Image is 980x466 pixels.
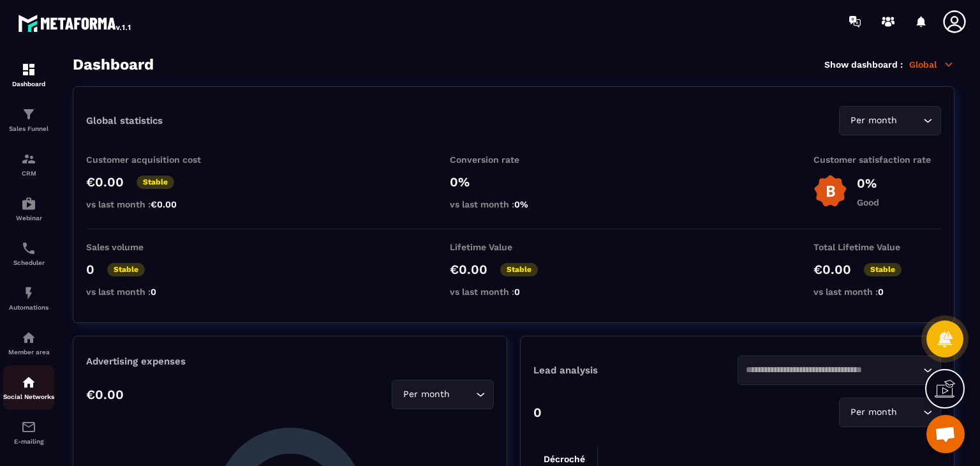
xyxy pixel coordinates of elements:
span: €0.00 [151,199,177,209]
div: Search for option [392,380,494,409]
h3: Dashboard [73,56,154,73]
p: Social Networks [3,393,54,400]
a: formationformationDashboard [3,52,54,97]
p: vs last month : [450,287,577,297]
input: Search for option [746,363,921,377]
p: Customer satisfaction rate [813,154,941,165]
img: email [21,419,36,435]
p: 0 [86,262,94,277]
p: Global [909,59,954,70]
p: Stable [137,176,174,189]
span: 0 [151,287,156,297]
img: automations [21,285,36,301]
img: scheduler [21,241,36,256]
tspan: Décroché [544,454,585,464]
span: 0 [514,287,520,297]
p: €0.00 [450,262,487,277]
img: automations [21,330,36,345]
p: Stable [500,263,538,276]
p: vs last month : [450,199,577,209]
p: Advertising expenses [86,356,494,367]
p: Dashboard [3,80,54,87]
p: vs last month : [86,287,214,297]
p: €0.00 [86,387,124,402]
p: vs last month : [813,287,941,297]
p: Conversion rate [450,154,577,165]
input: Search for option [900,114,920,128]
span: Per month [847,114,900,128]
p: Lead analysis [533,365,738,376]
p: E-mailing [3,438,54,445]
span: 0 [878,287,884,297]
p: Show dashboard : [824,59,903,70]
p: Sales volume [86,242,214,252]
p: Global statistics [86,115,163,126]
p: Stable [107,263,145,276]
input: Search for option [900,405,920,419]
img: formation [21,107,36,122]
p: 0% [450,174,577,190]
a: automationsautomationsWebinar [3,186,54,231]
div: Search for option [839,106,941,135]
p: Scheduler [3,259,54,266]
p: Webinar [3,214,54,222]
a: automationsautomationsAutomations [3,276,54,320]
div: Search for option [738,356,942,385]
p: Stable [864,263,902,276]
p: Automations [3,304,54,311]
p: vs last month : [86,199,214,209]
p: CRM [3,170,54,177]
img: formation [21,151,36,167]
a: emailemailE-mailing [3,410,54,455]
img: social-network [21,375,36,390]
a: schedulerschedulerScheduler [3,231,54,276]
p: Lifetime Value [450,242,577,252]
p: Customer acquisition cost [86,154,214,165]
p: Member area [3,349,54,356]
a: formationformationCRM [3,142,54,186]
p: 0 [533,405,542,420]
span: Per month [847,405,900,419]
a: social-networksocial-networkSocial Networks [3,365,54,410]
img: formation [21,62,36,77]
p: €0.00 [86,174,124,190]
input: Search for option [452,387,473,402]
p: Sales Funnel [3,125,54,132]
p: Good [857,197,879,207]
p: 0% [857,176,879,191]
a: automationsautomationsMember area [3,320,54,365]
p: Total Lifetime Value [813,242,941,252]
a: formationformationSales Funnel [3,97,54,142]
p: €0.00 [813,262,851,277]
img: b-badge-o.b3b20ee6.svg [813,174,847,208]
img: logo [18,11,133,34]
div: Search for option [839,398,941,427]
span: 0% [514,199,528,209]
span: Per month [400,387,452,402]
img: automations [21,196,36,211]
a: Open chat [926,415,965,453]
